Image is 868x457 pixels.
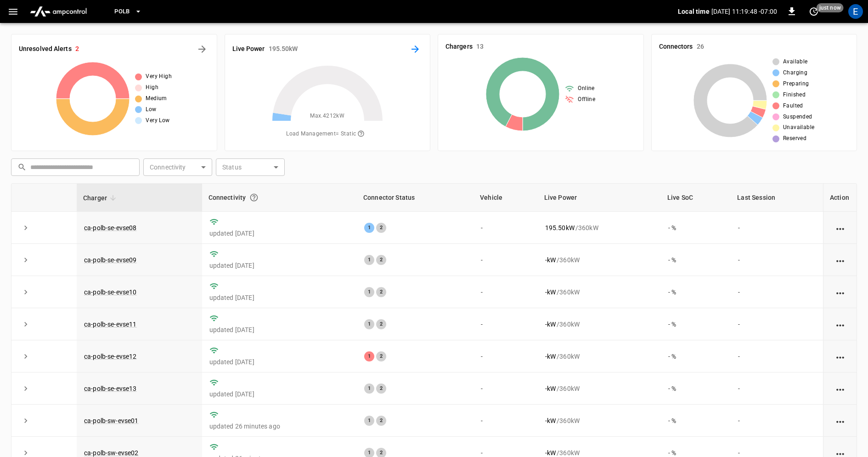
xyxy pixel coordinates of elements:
a: ca-polb-se-evse09 [84,256,137,264]
div: 2 [376,416,386,426]
h6: Chargers [445,42,473,52]
p: - kW [545,416,556,425]
button: All Alerts [195,42,209,56]
p: updated [DATE] [209,293,349,302]
a: ca-polb-se-evse13 [84,385,137,392]
td: - [731,340,823,372]
p: updated [DATE] [209,325,349,334]
div: 1 [364,223,374,233]
button: expand row [19,414,33,428]
span: Low [146,105,156,114]
td: - [473,276,538,308]
button: expand row [19,350,33,363]
span: Max. 4212 kW [310,112,344,121]
div: / 360 kW [545,255,654,265]
td: - [473,405,538,437]
span: Online [578,84,594,93]
h6: Unresolved Alerts [19,44,72,54]
td: - [473,308,538,340]
td: - [731,276,823,308]
span: just now [817,3,844,12]
a: ca-polb-se-evse08 [84,224,137,231]
p: Local time [678,7,710,16]
div: action cell options [834,288,846,297]
span: Offline [578,95,595,104]
td: - [731,308,823,340]
button: expand row [19,317,33,331]
th: Live SoC [661,184,731,212]
th: Live Power [538,184,661,212]
p: updated [DATE] [209,229,349,238]
p: - kW [545,288,556,297]
p: - kW [545,255,556,265]
h6: 13 [476,42,484,52]
td: - [473,372,538,405]
div: 1 [364,384,374,394]
button: PoLB [111,3,146,21]
td: - [731,372,823,405]
p: updated [DATE] [209,357,349,367]
div: 2 [376,223,386,233]
div: action cell options [834,255,846,265]
div: / 360 kW [545,223,654,232]
div: / 360 kW [545,352,654,361]
span: Load Management = Static [286,126,368,142]
span: Medium [146,94,167,103]
span: Finished [783,90,806,100]
td: - % [661,405,731,437]
p: updated [DATE] [209,389,349,399]
a: ca-polb-sw-evse01 [84,417,139,424]
a: ca-polb-se-evse11 [84,321,137,328]
p: [DATE] 11:19:48 -07:00 [711,7,777,16]
span: Unavailable [783,123,814,132]
a: ca-polb-sw-evse02 [84,449,139,457]
td: - % [661,276,731,308]
span: High [146,83,158,92]
span: PoLB [114,6,130,17]
span: Very High [146,72,172,81]
div: action cell options [834,416,846,425]
button: expand row [19,382,33,395]
h6: Live Power [232,44,265,54]
h6: 2 [75,44,79,54]
td: - % [661,308,731,340]
td: - % [661,340,731,372]
div: action cell options [834,223,846,232]
button: set refresh interval [806,4,821,19]
img: ampcontrol.io logo [26,3,90,20]
div: 1 [364,287,374,297]
td: - % [661,212,731,244]
span: Available [783,57,808,67]
span: Very Low [146,116,169,125]
span: Suspended [783,113,812,122]
th: Vehicle [473,184,538,212]
p: 195.50 kW [545,223,575,232]
div: action cell options [834,320,846,329]
span: Charging [783,68,807,78]
div: profile-icon [848,4,863,19]
div: 1 [364,255,374,265]
div: 1 [364,351,374,361]
button: expand row [19,285,33,299]
th: Connector Status [357,184,473,212]
td: - % [661,372,731,405]
p: updated [DATE] [209,261,349,270]
div: 2 [376,384,386,394]
td: - [473,244,538,276]
div: / 360 kW [545,320,654,329]
h6: Connectors [659,42,693,52]
p: updated 26 minutes ago [209,422,349,431]
button: The system is using AmpEdge-configured limits for static load managment. Depending on your config... [354,126,368,142]
td: - [731,244,823,276]
td: - [473,212,538,244]
div: action cell options [834,352,846,361]
div: / 360 kW [545,288,654,297]
p: - kW [545,352,556,361]
div: 2 [376,319,386,329]
a: ca-polb-se-evse10 [84,288,137,296]
div: 2 [376,351,386,361]
th: Last Session [731,184,823,212]
div: 2 [376,255,386,265]
td: - [731,405,823,437]
th: Action [823,184,857,212]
